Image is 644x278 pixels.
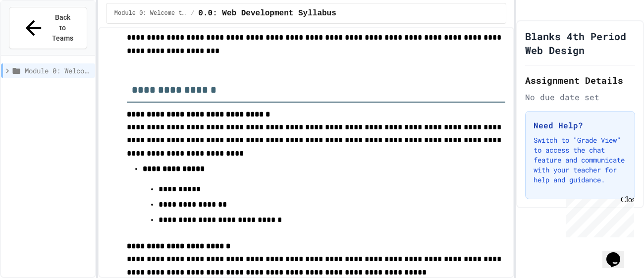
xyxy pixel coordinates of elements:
button: Back to Teams [9,7,87,49]
iframe: chat widget [602,238,634,268]
span: 0.0: Web Development Syllabus [198,7,336,19]
span: Module 0: Welcome to Web Development [25,65,91,76]
p: Switch to "Grade View" to access the chat feature and communicate with your teacher for help and ... [534,135,627,185]
span: / [191,9,194,17]
h3: Need Help? [534,119,627,131]
div: Chat with us now!Close [4,4,68,63]
iframe: chat widget [562,195,634,237]
h2: Assignment Details [525,73,635,87]
h1: Blanks 4th Period Web Design [525,29,635,57]
span: Module 0: Welcome to Web Development [114,9,187,17]
span: Back to Teams [51,12,74,44]
div: No due date set [525,91,635,103]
